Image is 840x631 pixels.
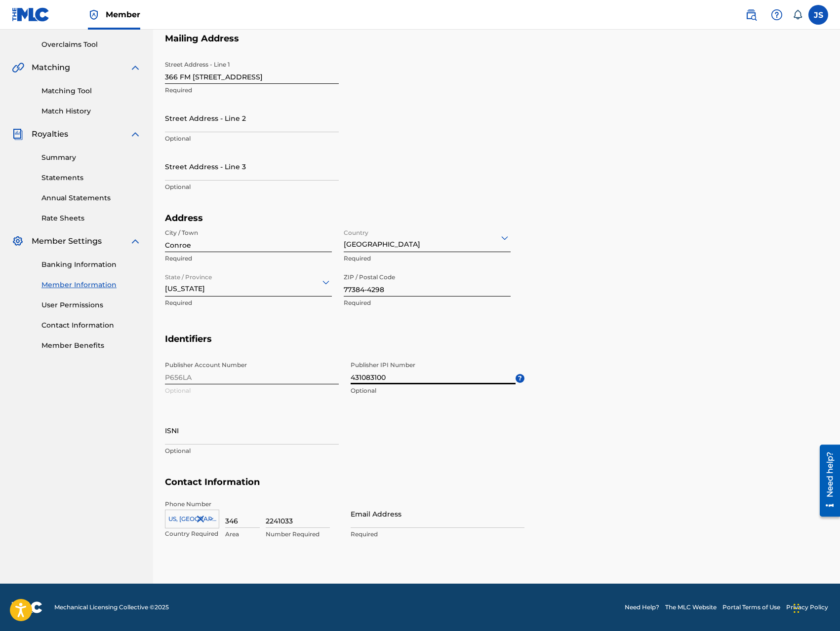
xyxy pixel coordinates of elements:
a: Portal Terms of Use [722,603,780,612]
div: [US_STATE] [165,270,332,294]
div: Drag [794,594,800,623]
h5: Identifiers [165,334,828,357]
a: Overclaims Tool [41,39,141,50]
a: Rate Sheets [41,213,141,223]
p: Number Required [266,530,330,539]
img: expand [129,62,141,74]
p: Optional [165,183,339,191]
p: Area [225,530,260,539]
img: Top Rightsholder [88,9,100,21]
img: Royalties [12,128,24,140]
img: logo [12,601,42,613]
a: User Permissions [41,300,141,310]
a: Banking Information [41,260,141,270]
img: expand [129,128,141,140]
a: Member Benefits [41,340,141,351]
a: Match History [41,106,141,116]
span: Royalties [32,128,68,140]
p: Optional [165,446,339,455]
img: search [745,9,757,21]
a: Public Search [741,5,761,25]
h5: Contact Information [165,477,828,500]
img: Member Settings [12,235,24,247]
label: Country [344,223,368,237]
a: Need Help? [625,603,659,612]
a: Summary [41,152,141,163]
h5: Mailing Address [165,33,828,56]
a: Matching Tool [41,86,141,96]
a: Statements [41,173,141,183]
iframe: Resource Center [812,441,840,520]
div: User Menu [808,5,828,25]
p: Optional [351,386,516,395]
p: Required [165,298,332,307]
div: Help [767,5,787,25]
span: ? [516,374,524,383]
p: Required [344,298,511,307]
p: Required [165,254,332,263]
p: Country Required [165,529,219,538]
p: Required [351,530,524,539]
img: help [771,9,783,21]
h5: Address [165,213,524,224]
p: Required [344,254,511,263]
a: Annual Statements [41,193,141,203]
span: Mechanical Licensing Collective © 2025 [54,603,169,612]
img: expand [129,235,141,247]
a: Member Information [41,280,141,290]
img: MLC Logo [12,7,50,22]
img: Matching [12,62,24,74]
a: Contact Information [41,320,141,331]
p: Required [165,86,339,95]
span: Matching [32,62,70,74]
div: Notifications [793,10,802,20]
a: The MLC Website [665,603,717,612]
label: State / Province [165,267,212,282]
span: Member [106,9,140,20]
iframe: Chat Widget [791,584,840,631]
span: Member Settings [32,235,102,247]
div: [GEOGRAPHIC_DATA] [344,225,511,250]
a: Privacy Policy [786,603,828,612]
p: Optional [165,134,339,143]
